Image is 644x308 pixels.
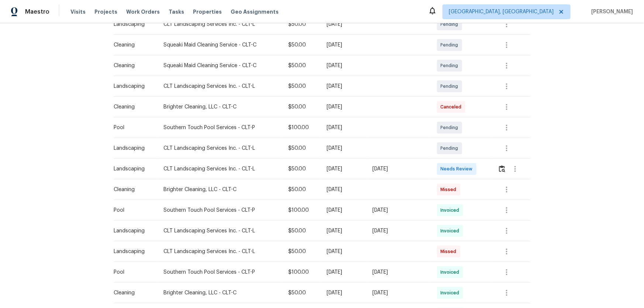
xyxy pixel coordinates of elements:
span: Missed [441,186,459,193]
div: Squeaki Maid Cleaning Service - CLT-C [164,41,276,49]
div: $50.00 [288,186,315,193]
div: Pool [114,207,152,214]
div: [DATE] [327,145,361,152]
div: Landscaping [114,145,152,152]
div: [DATE] [327,207,361,214]
div: [DATE] [327,21,361,28]
div: $100.00 [288,207,315,214]
div: [DATE] [327,248,361,255]
div: Cleaning [114,62,152,69]
span: Work Orders [126,8,160,15]
div: CLT Landscaping Services Inc. - CLT-L [164,21,276,28]
div: [DATE] [327,83,361,90]
div: [DATE] [372,269,425,276]
div: [DATE] [372,227,425,235]
div: $50.00 [288,248,315,255]
div: Brighter Cleaning, LLC - CLT-C [164,186,276,193]
span: Maestro [25,8,49,15]
div: $100.00 [288,269,315,276]
span: Pending [441,62,461,69]
div: $50.00 [288,83,315,90]
span: Missed [441,248,459,255]
div: Southern Touch Pool Services - CLT-P [164,207,276,214]
div: Landscaping [114,227,152,235]
div: Cleaning [114,41,152,49]
div: Landscaping [114,165,152,173]
div: $100.00 [288,124,315,131]
span: Invoiced [441,289,462,297]
span: Pending [441,145,461,152]
div: Brighter Cleaning, LLC - CLT-C [164,289,276,297]
div: CLT Landscaping Services Inc. - CLT-L [164,227,276,235]
span: Pending [441,124,461,131]
div: Landscaping [114,21,152,28]
div: CLT Landscaping Services Inc. - CLT-L [164,248,276,255]
span: Canceled [441,103,465,111]
div: Pool [114,124,152,131]
span: Tasks [169,9,184,14]
div: $50.00 [288,145,315,152]
div: CLT Landscaping Services Inc. - CLT-L [164,83,276,90]
div: [DATE] [327,41,361,49]
div: [DATE] [372,207,425,214]
div: Brighter Cleaning, LLC - CLT-C [164,103,276,111]
span: Properties [193,8,222,15]
div: Landscaping [114,248,152,255]
div: $50.00 [288,41,315,49]
span: [PERSON_NAME] [588,8,633,15]
div: [DATE] [327,62,361,69]
div: [DATE] [327,269,361,276]
span: Invoiced [441,227,462,235]
div: Squeaki Maid Cleaning Service - CLT-C [164,62,276,69]
span: Invoiced [441,207,462,214]
span: Needs Review [441,165,476,173]
span: Pending [441,21,461,28]
div: Landscaping [114,83,152,90]
div: [DATE] [327,227,361,235]
div: [DATE] [372,165,425,173]
span: Pending [441,41,461,49]
div: Cleaning [114,103,152,111]
div: Pool [114,269,152,276]
div: [DATE] [327,165,361,173]
div: [DATE] [327,124,361,131]
div: Southern Touch Pool Services - CLT-P [164,124,276,131]
span: Geo Assignments [231,8,279,15]
div: $50.00 [288,21,315,28]
span: Visits [70,8,86,15]
div: Cleaning [114,186,152,193]
button: Review Icon [498,160,506,178]
div: $50.00 [288,103,315,111]
span: Invoiced [441,269,462,276]
span: Pending [441,83,461,90]
div: [DATE] [327,186,361,193]
div: [DATE] [327,103,361,111]
span: Projects [94,8,117,15]
div: CLT Landscaping Services Inc. - CLT-L [164,145,276,152]
div: $50.00 [288,165,315,173]
div: $50.00 [288,289,315,297]
div: [DATE] [327,289,361,297]
span: [GEOGRAPHIC_DATA], [GEOGRAPHIC_DATA] [449,8,554,15]
div: Cleaning [114,289,152,297]
div: [DATE] [372,289,425,297]
img: Review Icon [499,165,505,172]
div: $50.00 [288,62,315,69]
div: Southern Touch Pool Services - CLT-P [164,269,276,276]
div: $50.00 [288,227,315,235]
div: CLT Landscaping Services Inc. - CLT-L [164,165,276,173]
